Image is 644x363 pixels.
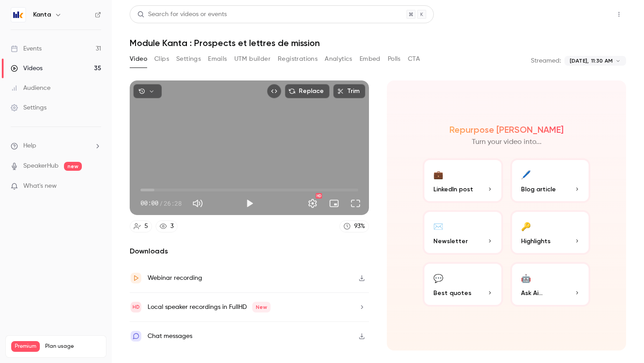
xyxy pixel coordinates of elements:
[316,193,322,198] div: HD
[148,331,192,342] div: Chat messages
[354,222,365,231] div: 93 %
[510,158,591,203] button: 🖊️Blog article
[591,57,613,65] span: 11:30 AM
[423,158,503,203] button: 💼LinkedIn post
[433,167,443,181] div: 💼
[148,273,202,283] div: Webinar recording
[510,262,591,307] button: 🤖Ask Ai...
[521,271,531,285] div: 🤖
[130,52,147,66] button: Video
[267,84,281,98] button: Embed video
[140,198,158,208] span: 00:00
[510,210,591,255] button: 🔑Highlights
[408,52,420,66] button: CTA
[325,194,343,212] button: Turn on miniplayer
[23,161,59,171] a: SpeakerHub
[208,52,227,66] button: Emails
[521,167,531,181] div: 🖊️
[45,343,101,350] span: Plan usage
[433,185,473,194] span: LinkedIn post
[285,84,330,98] button: Replace
[130,220,152,232] a: 5
[144,222,148,231] div: 5
[433,236,468,246] span: Newsletter
[23,181,57,191] span: What's new
[154,52,169,66] button: Clips
[569,5,605,23] button: Share
[170,222,174,231] div: 3
[234,52,271,66] button: UTM builder
[333,84,365,98] button: Trim
[472,137,542,148] p: Turn your video into...
[433,288,471,298] span: Best quotes
[347,194,364,212] button: Full screen
[388,52,401,66] button: Polls
[521,219,531,233] div: 🔑
[252,302,271,312] span: New
[612,7,626,21] button: Top Bar Actions
[23,141,36,151] span: Help
[11,84,51,93] div: Audience
[360,52,381,66] button: Embed
[159,198,163,208] span: /
[433,219,443,233] div: ✉️
[148,302,271,312] div: Local speaker recordings in FullHD
[11,64,42,73] div: Videos
[137,10,227,19] div: Search for videos or events
[130,38,626,48] h1: Module Kanta : Prospects et lettres de mission
[90,182,101,190] iframe: Noticeable Trigger
[433,271,443,285] div: 💬
[304,194,322,212] button: Settings
[189,194,207,212] button: Mute
[521,288,542,298] span: Ask Ai...
[339,220,369,232] a: 93%
[11,141,101,151] li: help-dropdown-opener
[176,52,201,66] button: Settings
[11,103,47,112] div: Settings
[164,198,182,208] span: 26:28
[130,246,369,257] h2: Downloads
[11,44,42,53] div: Events
[11,8,25,22] img: Kanta
[64,162,82,171] span: new
[33,10,51,19] h6: Kanta
[11,341,40,352] span: Premium
[278,52,318,66] button: Registrations
[570,57,589,65] span: [DATE],
[156,220,178,232] a: 3
[325,52,352,66] button: Analytics
[140,198,182,208] div: 00:00
[449,124,563,135] h2: Repurpose [PERSON_NAME]
[521,185,556,194] span: Blog article
[241,194,258,212] button: Play
[521,236,551,246] span: Highlights
[531,56,561,65] p: Streamed:
[423,210,503,255] button: ✉️Newsletter
[423,262,503,307] button: 💬Best quotes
